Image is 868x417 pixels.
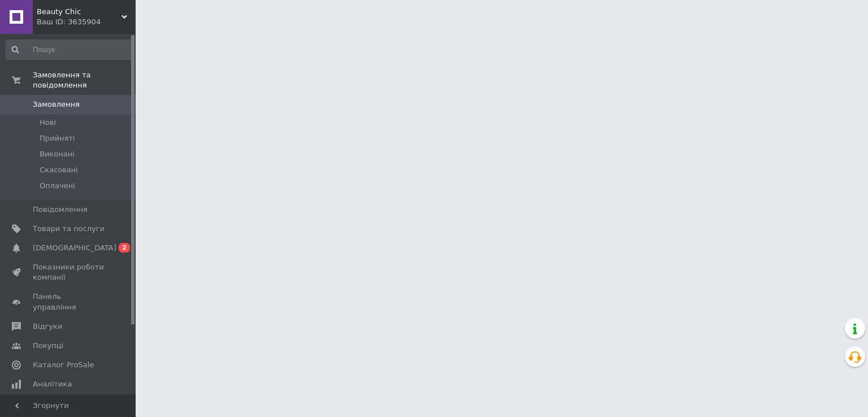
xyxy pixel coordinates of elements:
span: Замовлення [33,99,80,110]
span: Оплачені [40,181,75,191]
span: Виконані [40,149,75,159]
input: Пошук [6,40,133,60]
span: 2 [119,243,130,253]
span: [DEMOGRAPHIC_DATA] [33,243,116,253]
span: Beauty Chic [37,7,121,17]
span: Аналітика [33,379,72,389]
span: Повідомлення [33,205,88,215]
span: Прийняті [40,133,75,144]
span: Скасовані [40,165,78,175]
span: Замовлення та повідомлення [33,70,136,90]
span: Показники роботи компанії [33,262,105,283]
span: Каталог ProSale [33,360,94,370]
span: Товари та послуги [33,224,105,234]
div: Ваш ID: 3635904 [37,17,136,27]
span: Нові [40,118,56,128]
span: Покупці [33,341,63,351]
span: Панель управління [33,292,105,312]
span: Відгуки [33,322,62,332]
